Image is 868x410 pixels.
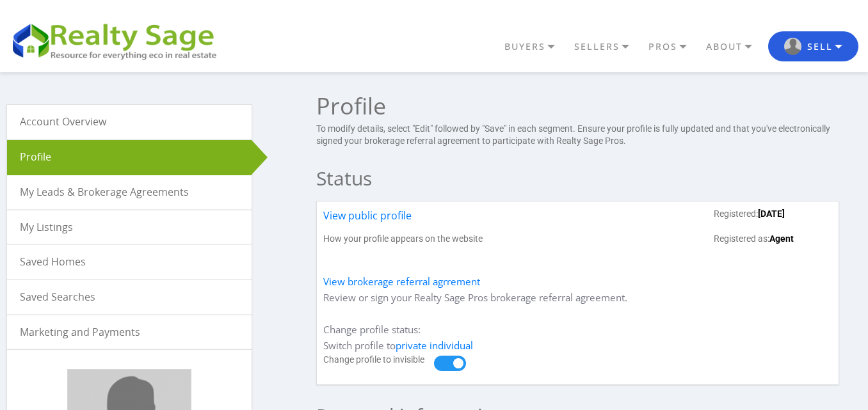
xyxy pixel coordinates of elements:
a: Saved Homes [7,245,252,279]
a: SELLERS [571,36,645,58]
p: Registered: [714,208,832,221]
p: How your profile appears on the website [323,233,483,246]
img: RS user logo [784,38,801,55]
h2: Status [316,161,839,196]
p: To modify details, select "Edit" followed by "Save" in each segment. Ensure your profile is fully... [316,123,839,148]
a: Marketing and Payments [7,315,252,349]
img: REALTY SAGE [10,19,227,61]
a: My Listings [7,210,252,244]
div: Review or sign your Realty Sage Pros brokerage referral agreement. Change profile status: Switch ... [316,201,839,385]
a: private individual [396,339,473,352]
strong: [DATE] [758,209,785,219]
h1: Profile [316,95,839,118]
button: RS user logo Sell [768,31,858,61]
strong: Agent [769,233,794,244]
p: Registered as: [714,233,832,246]
a: View brokerage referral agrrement [323,275,480,288]
p: Change profile to invisible [323,354,434,367]
a: My Leads & Brokerage Agreements [7,175,252,209]
a: BUYERS [501,36,571,58]
a: View public profile [323,208,412,233]
a: Profile [7,140,252,174]
a: Saved Searches [7,280,252,314]
a: Account Overview [7,105,252,139]
a: ABOUT [703,36,768,58]
a: PROS [645,36,703,58]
